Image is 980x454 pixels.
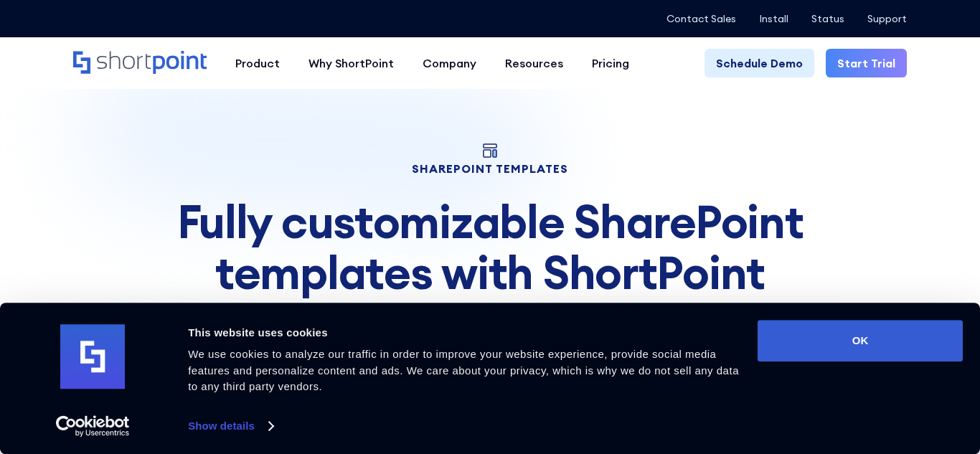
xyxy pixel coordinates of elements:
a: Product [221,49,294,77]
span: We use cookies to analyze our traffic in order to improve your website experience, provide social... [188,348,739,392]
div: Company [423,55,476,72]
a: Resources [491,49,578,77]
div: Fully customizable SharePoint templates with ShortPoint [73,197,906,298]
a: Usercentrics Cookiebot - opens in a new window [30,415,156,437]
a: Home [73,51,207,75]
a: Start Trial [826,49,907,77]
a: Show details [188,415,273,437]
a: Status [811,13,844,24]
a: Pricing [578,49,644,77]
h1: SHAREPOINT TEMPLATES [73,164,906,174]
img: logo [60,325,125,389]
a: Contact Sales [666,13,736,24]
div: Resources [505,55,563,72]
div: Pricing [592,55,629,72]
a: Support [867,13,907,24]
a: Company [408,49,491,77]
a: Schedule Demo [705,49,814,77]
a: Install [759,13,788,24]
div: This website uses cookies [188,324,741,341]
button: OK [758,320,963,361]
div: Product [235,55,280,72]
div: Why ShortPoint [308,55,394,72]
a: Why ShortPoint [294,49,408,77]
